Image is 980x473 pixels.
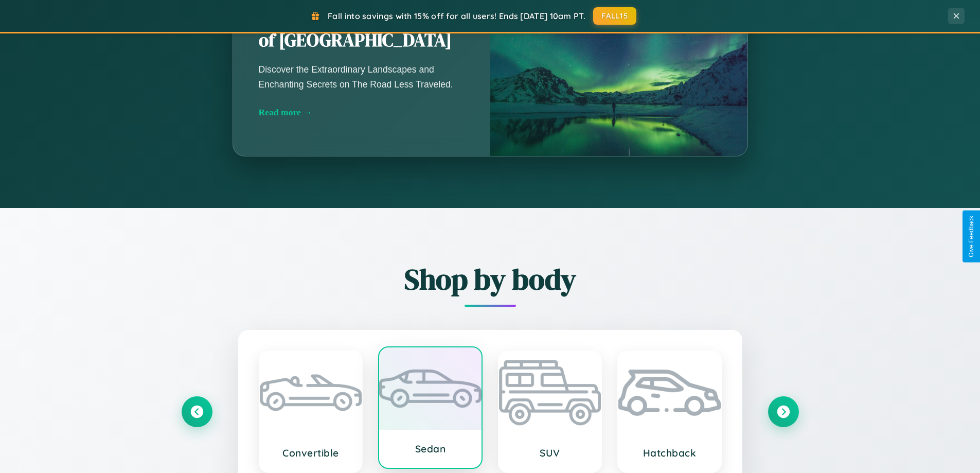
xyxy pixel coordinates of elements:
[509,447,591,459] h3: SUV
[270,447,352,459] h3: Convertible
[593,7,636,25] button: FALL15
[182,259,799,299] h2: Shop by body
[259,62,465,91] p: Discover the Extraordinary Landscapes and Enchanting Secrets on The Road Less Traveled.
[629,447,710,459] h3: Hatchback
[259,107,465,118] div: Read more →
[968,216,975,257] div: Give Feedback
[259,5,465,52] h2: Unearthing the Mystique of [GEOGRAPHIC_DATA]
[389,443,471,455] h3: Sedan
[328,11,585,21] span: Fall into savings with 15% off for all users! Ends [DATE] 10am PT.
